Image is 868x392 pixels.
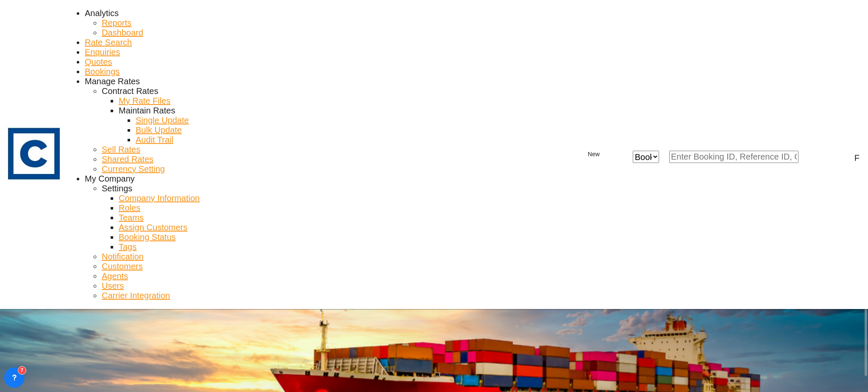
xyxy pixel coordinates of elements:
[85,8,119,18] span: Analytics
[102,164,165,174] span: Currency Setting
[85,174,135,183] span: My Company
[85,38,132,47] span: Rate Search
[600,149,610,160] md-icon: icon-chevron-down
[119,96,170,106] a: My Rate Files
[136,116,189,125] span: Single Update
[119,203,140,213] a: Roles
[85,77,140,86] span: Manage Rates
[573,146,614,163] button: icon-plus 400-fgNewicon-chevron-down
[136,125,182,135] a: Bulk Update
[102,291,170,301] a: Carrier Integration
[798,151,809,163] span: icon-magnify
[102,86,158,96] span: Contract Rates
[136,135,173,145] a: Audit Trail
[119,96,170,105] span: My Rate Files
[102,184,132,193] span: Settings
[119,242,136,251] span: Tags
[102,262,143,271] a: Customers
[102,155,153,164] span: Shared Rates
[119,213,144,223] a: Teams
[102,18,131,28] span: Reports
[854,153,860,163] div: F
[136,116,189,125] a: Single Update
[85,47,120,57] a: Enquiries
[827,152,837,163] span: Help
[119,193,200,203] a: Company Information
[85,67,120,77] a: Bookings
[578,151,610,157] span: New
[119,232,176,242] a: Booking Status
[659,152,669,162] md-icon: icon-chevron-down
[119,203,140,213] span: Roles
[119,223,187,232] a: Assign Customers
[102,262,143,271] span: Customers
[102,281,124,291] a: Users
[102,281,124,290] span: Users
[85,38,132,47] a: Rate Search
[102,145,140,155] a: Sell Rates
[85,77,140,86] div: Manage Rates
[119,242,136,252] a: Tags
[102,18,131,28] a: Reports
[102,184,132,193] div: Settings
[809,152,819,162] div: icon-magnify
[578,149,588,160] md-icon: icon-plus 400-fg
[102,252,144,262] a: Notification
[102,164,165,174] a: Currency Setting
[623,151,633,161] md-icon: icon-close
[119,223,187,232] span: Assign Customers
[119,106,175,115] span: Maintain Rates
[85,57,112,67] a: Quotes
[136,135,173,144] span: Audit Trail
[102,271,128,281] a: Agents
[102,28,143,38] a: Dashboard
[669,151,798,163] input: Enter Booking ID, Reference ID, Order ID
[102,155,153,164] a: Shared Rates
[623,151,633,163] span: icon-close
[85,57,112,66] span: Quotes
[798,152,809,162] md-icon: icon-magnify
